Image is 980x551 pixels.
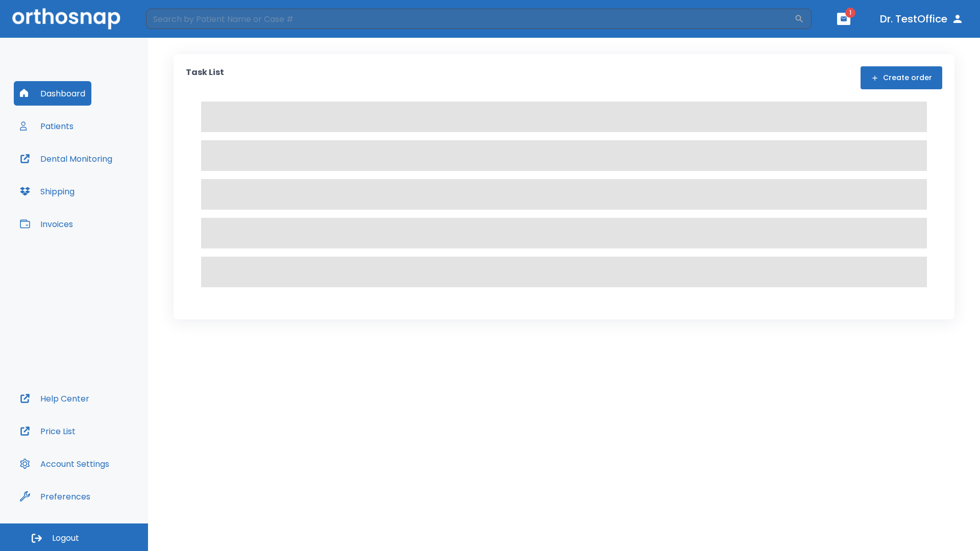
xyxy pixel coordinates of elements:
button: Shipping [14,179,81,204]
span: Logout [52,533,79,544]
input: Search by Patient Name or Case # [146,9,794,29]
button: Patients [14,114,80,138]
span: 1 [845,8,855,18]
button: Price List [14,419,82,443]
button: Preferences [14,484,96,509]
button: Dental Monitoring [14,146,118,171]
button: Help Center [14,386,95,411]
button: Dr. TestOffice [876,10,968,28]
button: Account Settings [14,452,115,476]
button: Dashboard [14,81,91,106]
button: Invoices [14,212,79,236]
button: Create order [861,66,942,89]
p: Task List [186,66,224,89]
img: Orthosnap [12,8,120,29]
